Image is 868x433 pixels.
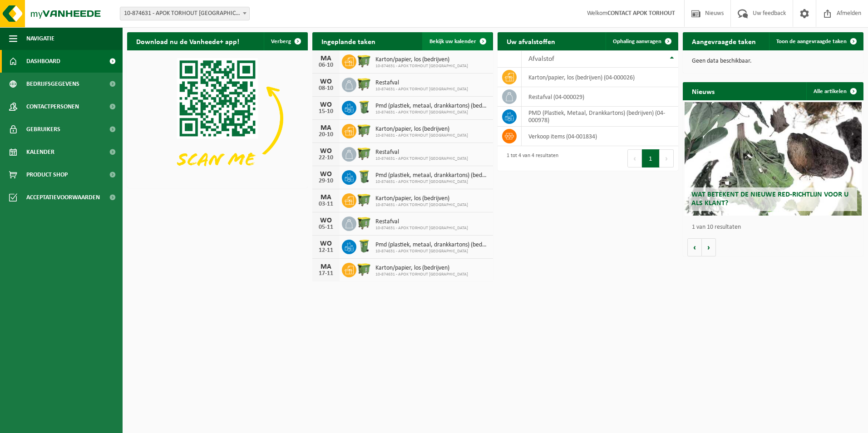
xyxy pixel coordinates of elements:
[317,124,335,132] div: MA
[375,64,468,69] span: 10-874631 - APOK TORHOUT [GEOGRAPHIC_DATA]
[375,179,488,185] span: 10-874631 - APOK TORHOUT [GEOGRAPHIC_DATA]
[375,110,488,115] span: 10-874631 - APOK TORHOUT [GEOGRAPHIC_DATA]
[26,118,60,141] span: Gebruikers
[356,238,372,254] img: WB-0240-HPE-GN-50
[356,215,372,231] img: WB-1100-HPE-GN-50
[127,32,248,50] h2: Download nu de Vanheede+ app!
[502,148,558,168] div: 1 tot 4 van 4 resultaten
[356,169,372,184] img: WB-0240-HPE-GN-50
[375,103,488,110] span: Pmd (plastiek, metaal, drankkartons) (bedrijven)
[375,126,468,133] span: Karton/papier, los (bedrijven)
[317,194,335,201] div: MA
[687,238,702,256] button: Vorige
[317,247,335,254] div: 12-11
[769,32,863,50] a: Toon de aangevraagde taken
[26,95,79,118] span: Contactpersonen
[317,217,335,224] div: WO
[375,241,488,249] span: Pmd (plastiek, metaal, drankkartons) (bedrijven)
[692,224,859,231] p: 1 van 10 resultaten
[375,218,468,226] span: Restafval
[685,102,862,216] a: Wat betekent de nieuwe RED-richtlijn voor u als klant?
[26,186,100,209] span: Acceptatievoorwaarden
[120,7,249,20] span: 10-874631 - APOK TORHOUT NV - TORHOUT
[429,39,476,44] span: Bekijk uw kalender
[375,272,468,277] span: 10-874631 - APOK TORHOUT [GEOGRAPHIC_DATA]
[317,55,335,62] div: MA
[375,156,468,162] span: 10-874631 - APOK TORHOUT [GEOGRAPHIC_DATA]
[606,32,677,50] a: Ophaling aanvragen
[26,163,68,186] span: Product Shop
[26,73,79,95] span: Bedrijfsgegevens
[120,7,250,20] span: 10-874631 - APOK TORHOUT NV - TORHOUT
[317,62,335,69] div: 06-10
[317,78,335,85] div: WO
[312,32,385,50] h2: Ingeplande taken
[522,127,678,146] td: verkoop items (04-001834)
[356,261,372,277] img: WB-1100-HPE-GN-50
[422,32,492,50] a: Bekijk uw kalender
[356,146,372,161] img: WB-1100-HPE-GN-50
[375,133,468,138] span: 10-874631 - APOK TORHOUT [GEOGRAPHIC_DATA]
[127,50,308,186] img: Download de VHEPlus App
[375,79,468,87] span: Restafval
[806,82,863,100] a: Alle artikelen
[660,149,674,167] button: Next
[317,148,335,155] div: WO
[613,39,661,44] span: Ophaling aanvragen
[356,99,372,115] img: WB-0240-HPE-GN-50
[317,101,335,108] div: WO
[375,249,488,254] span: 10-874631 - APOK TORHOUT [GEOGRAPHIC_DATA]
[522,68,678,87] td: karton/papier, los (bedrijven) (04-000026)
[26,50,60,73] span: Dashboard
[522,87,678,107] td: restafval (04-000029)
[264,32,307,50] button: Verberg
[271,39,291,44] span: Verberg
[522,107,678,127] td: PMD (Plastiek, Metaal, Drankkartons) (bedrijven) (04-000978)
[317,108,335,115] div: 15-10
[375,265,468,272] span: Karton/papier, los (bedrijven)
[692,58,854,64] p: Geen data beschikbaar.
[683,32,765,50] h2: Aangevraagde taken
[317,240,335,247] div: WO
[375,226,468,231] span: 10-874631 - APOK TORHOUT [GEOGRAPHIC_DATA]
[356,192,372,207] img: WB-1100-HPE-GN-50
[317,263,335,271] div: MA
[317,178,335,184] div: 29-10
[375,56,468,64] span: Karton/papier, los (bedrijven)
[317,132,335,138] div: 20-10
[528,55,554,63] span: Afvalstof
[498,32,564,50] h2: Uw afvalstoffen
[317,85,335,92] div: 08-10
[356,53,372,69] img: WB-1100-HPE-GN-50
[683,82,724,100] h2: Nieuws
[356,123,372,138] img: WB-1100-HPE-GN-50
[627,149,642,167] button: Previous
[375,195,468,202] span: Karton/papier, los (bedrijven)
[317,171,335,178] div: WO
[375,202,468,208] span: 10-874631 - APOK TORHOUT [GEOGRAPHIC_DATA]
[607,10,675,17] strong: CONTACT APOK TORHOUT
[317,224,335,231] div: 05-11
[691,191,848,207] span: Wat betekent de nieuwe RED-richtlijn voor u als klant?
[375,149,468,156] span: Restafval
[375,87,468,92] span: 10-874631 - APOK TORHOUT [GEOGRAPHIC_DATA]
[776,39,847,44] span: Toon de aangevraagde taken
[317,201,335,207] div: 03-11
[356,76,372,92] img: WB-1100-HPE-GN-50
[317,271,335,277] div: 17-11
[26,141,54,163] span: Kalender
[702,238,716,256] button: Volgende
[317,155,335,161] div: 22-10
[26,27,54,50] span: Navigatie
[642,149,660,167] button: 1
[375,172,488,179] span: Pmd (plastiek, metaal, drankkartons) (bedrijven)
